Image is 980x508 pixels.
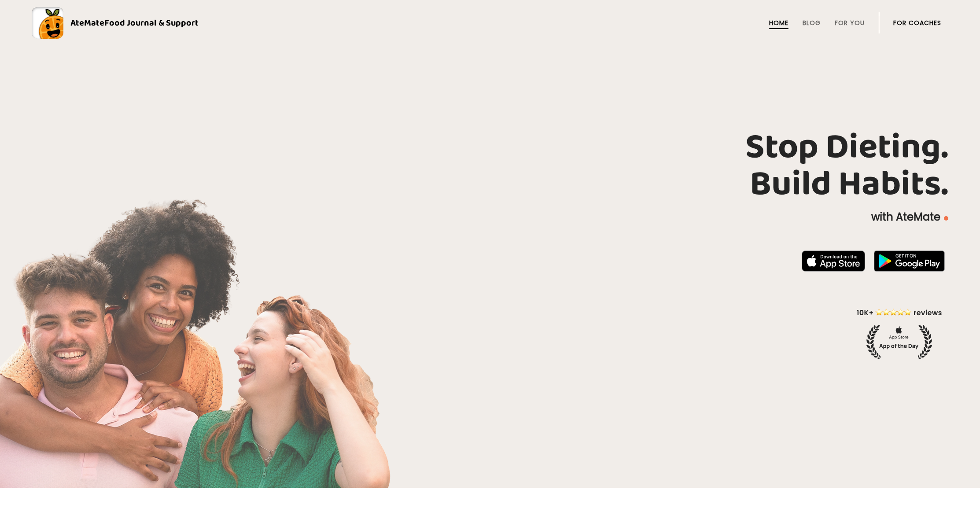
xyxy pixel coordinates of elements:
[104,16,199,30] span: Food Journal & Support
[835,19,865,26] a: For You
[850,307,948,359] img: home-hero-appoftheday.png
[63,16,199,30] div: AteMate
[874,250,945,272] img: badge-download-google.png
[32,7,948,39] a: AteMateFood Journal & Support
[803,19,821,26] a: Blog
[32,129,948,203] h1: Stop Dieting. Build Habits.
[32,210,948,224] p: with AteMate
[769,19,788,26] a: Home
[802,250,865,272] img: badge-download-apple.svg
[893,19,941,26] a: For Coaches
